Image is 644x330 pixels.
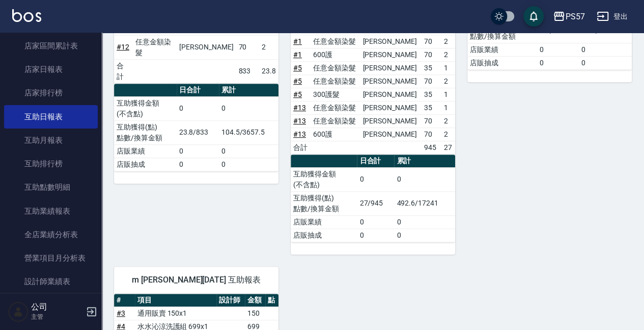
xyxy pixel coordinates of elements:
[311,114,360,128] td: 任意金額染髮
[245,307,266,320] td: 150
[394,167,455,191] td: 0
[291,215,357,229] td: 店販業績
[311,35,360,48] td: 任意金額染髮
[219,120,278,144] td: 104.5/3657.5
[177,96,219,120] td: 0
[117,309,125,317] a: #3
[177,84,219,97] th: 日合計
[291,167,357,191] td: 互助獲得金額 (不含點)
[133,35,177,59] td: 任意金額染髮
[114,158,177,171] td: 店販抽成
[311,48,360,61] td: 600護
[549,6,589,27] button: PS57
[114,144,177,158] td: 店販業績
[422,74,441,88] td: 70
[360,35,422,48] td: [PERSON_NAME]
[216,294,245,307] th: 設計師
[4,199,98,223] a: 互助業績報表
[117,43,129,51] a: #12
[114,84,278,171] table: a dense table
[126,275,266,285] span: m [PERSON_NAME][DATE] 互助報表
[259,59,278,83] td: 23.8
[31,312,83,321] p: 主管
[579,56,632,69] td: 0
[441,74,455,88] td: 2
[114,59,133,83] td: 合計
[360,101,422,114] td: [PERSON_NAME]
[177,144,219,158] td: 0
[135,307,216,320] td: 通用販賣 150x1
[114,96,177,120] td: 互助獲得金額 (不含點)
[441,61,455,74] td: 1
[4,270,98,293] a: 設計師業績表
[357,191,394,215] td: 27/945
[360,61,422,74] td: [PERSON_NAME]
[441,48,455,61] td: 2
[441,101,455,114] td: 1
[4,129,98,152] a: 互助月報表
[311,61,360,74] td: 任意金額染髮
[8,301,29,322] img: Person
[219,144,278,158] td: 0
[360,88,422,101] td: [PERSON_NAME]
[293,37,302,45] a: #1
[467,43,537,56] td: 店販業績
[360,114,422,128] td: [PERSON_NAME]
[357,215,394,229] td: 0
[12,9,41,22] img: Logo
[177,158,219,171] td: 0
[219,96,278,120] td: 0
[357,229,394,242] td: 0
[31,302,83,312] h5: 公司
[4,58,98,81] a: 店家日報表
[265,294,278,307] th: 點
[360,74,422,88] td: [PERSON_NAME]
[441,88,455,101] td: 1
[357,167,394,191] td: 0
[422,35,441,48] td: 70
[177,35,236,59] td: [PERSON_NAME]
[259,35,278,59] td: 2
[4,152,98,175] a: 互助排行榜
[293,90,302,98] a: #5
[245,294,266,307] th: 金額
[311,128,360,141] td: 600護
[293,77,302,85] a: #5
[135,294,216,307] th: 項目
[4,175,98,199] a: 互助點數明細
[219,158,278,171] td: 0
[422,48,441,61] td: 70
[422,114,441,128] td: 70
[523,6,544,27] button: save
[441,35,455,48] td: 2
[467,56,537,69] td: 店販抽成
[114,120,177,144] td: 互助獲得(點) 點數/換算金額
[4,34,98,58] a: 店家區間累計表
[394,215,455,229] td: 0
[311,74,360,88] td: 任意金額染髮
[565,10,584,23] div: PS57
[4,246,98,270] a: 營業項目月分析表
[219,84,278,97] th: 累計
[293,130,306,138] a: #13
[357,155,394,168] th: 日合計
[394,155,455,168] th: 累計
[394,191,455,215] td: 492.6/17241
[593,7,632,26] button: 登出
[311,88,360,101] td: 300護髮
[236,35,259,59] td: 70
[293,64,302,72] a: #5
[4,81,98,105] a: 店家排行榜
[360,48,422,61] td: [PERSON_NAME]
[441,128,455,141] td: 2
[4,223,98,246] a: 全店業績分析表
[291,155,455,242] table: a dense table
[293,104,306,112] a: #13
[177,120,219,144] td: 23.8/833
[422,61,441,74] td: 35
[293,117,306,125] a: #13
[441,141,455,154] td: 27
[291,141,311,154] td: 合計
[236,59,259,83] td: 833
[4,105,98,129] a: 互助日報表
